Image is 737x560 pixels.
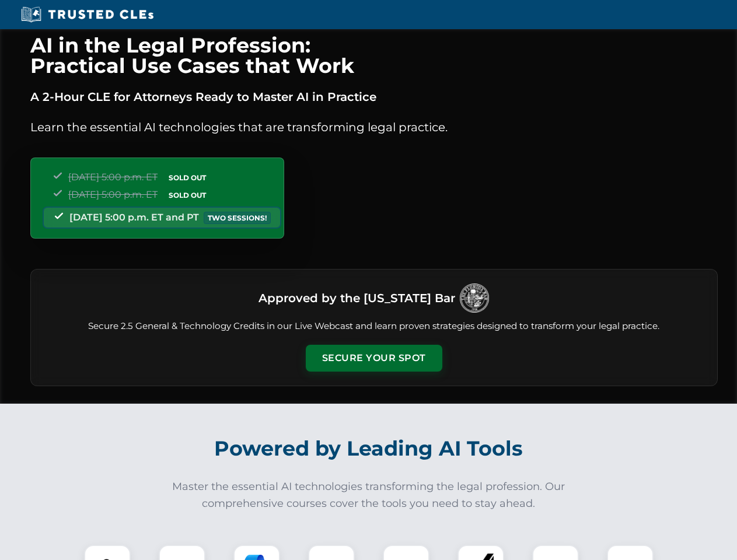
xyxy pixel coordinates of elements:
span: [DATE] 5:00 p.m. ET [68,189,158,200]
img: Logo [460,283,489,313]
p: Learn the essential AI technologies that are transforming legal practice. [30,118,718,136]
span: SOLD OUT [165,171,210,184]
img: Trusted CLEs [18,6,157,23]
h2: Powered by Leading AI Tools [46,428,692,469]
span: SOLD OUT [165,189,210,201]
h3: Approved by the [US_STATE] Bar [259,288,455,309]
span: [DATE] 5:00 p.m. ET [68,171,158,183]
p: A 2-Hour CLE for Attorneys Ready to Master AI in Practice [30,87,718,106]
button: Secure Your Spot [306,345,442,372]
p: Master the essential AI technologies transforming the legal profession. Our comprehensive courses... [165,478,573,512]
h1: AI in the Legal Profession: Practical Use Cases that Work [30,35,718,76]
p: Secure 2.5 General & Technology Credits in our Live Webcast and learn proven strategies designed ... [45,320,703,333]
